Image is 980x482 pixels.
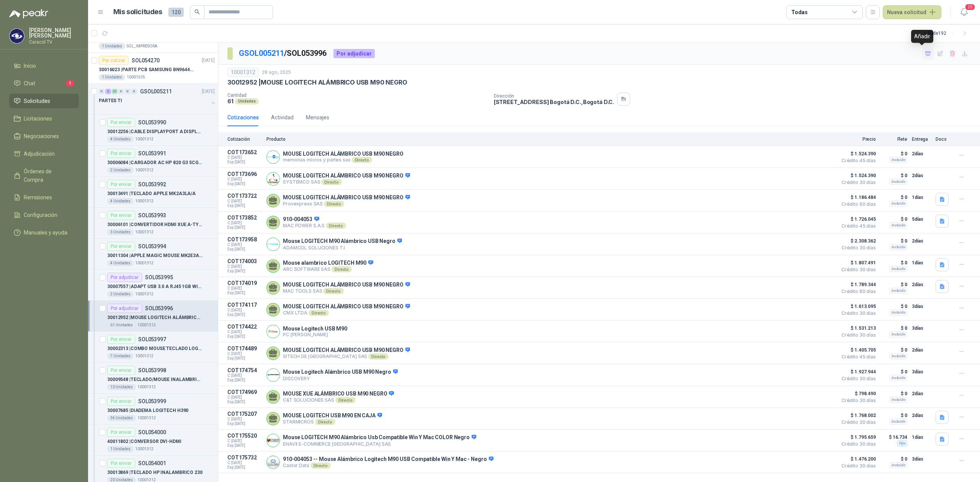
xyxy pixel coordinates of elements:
[107,167,134,173] div: 2 Unidades
[99,74,125,80] div: 1 Unidades
[306,113,329,122] div: Mensajes
[227,439,262,443] span: C: [DATE]
[107,198,134,204] div: 4 Unidades
[283,282,410,288] p: MOUSE LOGITECH ALÁMBRICO USB M90 NEGRO
[10,29,24,43] img: Company Logo
[283,288,410,294] p: MAC TOOLS SAS
[912,433,931,442] p: 1 días
[24,211,57,219] span: Configuración
[324,201,344,207] div: Directo
[271,113,294,122] div: Actividad
[227,378,262,383] span: Exp: [DATE]
[88,425,218,456] a: Por enviarSOL05400040011802 |CONVERSOR DVI-HDMI1 Unidades10001312
[107,304,142,313] div: Por adjudicar
[838,267,876,272] span: Crédito 30 días
[112,89,118,94] div: 21
[880,389,907,398] p: $ 0
[227,160,262,164] span: Exp: [DATE]
[227,433,262,439] p: COT175520
[24,167,72,184] span: Órdenes de Compra
[24,97,50,105] span: Solicitudes
[880,149,907,158] p: $ 0
[107,211,135,220] div: Por enviar
[335,397,356,403] div: Directo
[107,469,203,476] p: 30013869 | TECLADO HP INALAMBRICO 230
[107,252,203,259] p: 30011304 | APPLE MAGIC MOUSE MK2E3AM/A
[838,258,876,267] span: $ 1.807.491
[107,353,134,359] div: 7 Unidades
[227,193,262,199] p: COT173722
[227,149,262,155] p: COT173652
[838,420,876,425] span: Crédito 30 días
[912,215,931,224] p: 5 días
[889,375,907,381] div: Incluido
[135,446,154,452] p: 10001312
[107,283,203,290] p: 30007557 | ADAPT USB 3.0 A RJ45 1GB WINDOWS
[897,440,907,446] div: Fijo
[880,236,907,246] p: $ 0
[283,412,382,419] p: MOUSE LOGITECH USB M90 EN CAJA
[283,216,346,223] p: 910-004053
[107,180,135,189] div: Por enviar
[9,9,48,18] img: Logo peakr
[889,309,907,316] div: Incluido
[227,171,262,177] p: COT173696
[24,193,52,202] span: Remisiones
[838,193,876,202] span: $ 1.186.484
[9,164,79,187] a: Órdenes de Compra
[227,247,262,252] span: Exp: [DATE]
[267,434,279,447] img: Company Logo
[107,407,188,414] p: 30007685 | DIADEMA LOGITECH H390
[107,428,135,437] div: Por enviar
[283,310,410,316] p: CMX LTDA
[135,167,154,173] p: 10001312
[880,367,907,376] p: $ 0
[283,173,410,179] p: MOUSE LOGITECH ALÁMBRICO USB M90 NEGRO
[267,369,279,381] img: Company Logo
[283,151,403,157] p: MOUSE LOGITECH ALÁMBRICO USB M90 NEGRO
[332,266,352,272] div: Directo
[267,173,279,185] img: Company Logo
[99,43,125,49] div: 1 Unidades
[138,244,166,249] p: SOL053994
[88,177,218,208] a: Por enviarSOL05399230013491 |TECLADO APPLE MK2A3LA/A4 Unidades10001312
[135,291,154,297] p: 10001312
[107,415,136,421] div: 34 Unidades
[267,456,279,469] img: Company Logo
[880,411,907,420] p: $ 0
[880,215,907,224] p: $ 0
[889,353,907,359] div: Incluido
[125,89,131,94] div: 0
[88,301,218,332] a: Por adjudicarSOL05399630012952 |MOUSE LOGITECH ALÁMBRICO USB M90 NEGRO61 Unidades10001312
[9,190,79,205] a: Remisiones
[227,395,262,400] span: C: [DATE]
[838,215,876,224] span: $ 1.726.045
[88,363,218,394] a: Por enviarSOL05399830009548 |TECLADO/MOUSE INALAMBRICO LOGITECH MK27010 Unidades10001312
[262,69,291,76] p: 28 ago, 2025
[88,239,218,270] a: Por enviarSOL05399430011304 |APPLE MAGIC MOUSE MK2E3AM/A4 Unidades10001312
[283,326,347,332] p: Mouse Logitech USB M90
[107,128,203,135] p: 30012256 | CABLE DISPLAYPORT A DISPLAYPORT
[838,224,876,228] span: Crédito 45 días
[838,180,876,185] span: Crédito 30 días
[202,88,215,95] p: [DATE]
[267,325,279,338] img: Company Logo
[227,137,262,142] p: Cotización
[965,3,975,11] span: 20
[127,43,157,49] p: SOL_IMPRESORA
[880,345,907,355] p: $ 0
[838,367,876,376] span: $ 1.927.944
[227,356,262,361] span: Exp: [DATE]
[227,330,262,334] span: C: [DATE]
[194,9,200,15] span: search
[9,129,79,143] a: Negociaciones
[113,7,162,18] h1: Mis solicitudes
[283,441,476,447] p: ENAVII E-COMMERCE [GEOGRAPHIC_DATA] SAS
[368,353,389,360] div: Directo
[145,275,173,280] p: SOL053995
[239,49,284,58] a: GSOL005211
[168,8,184,17] span: 120
[227,93,488,98] p: Cantidad
[283,369,398,376] p: Mouse Logitech Alámbrico USB M90 Negro
[88,394,218,425] a: Por enviarSOL05399930007685 |DIADEMA LOGITECH H39034 Unidades10001312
